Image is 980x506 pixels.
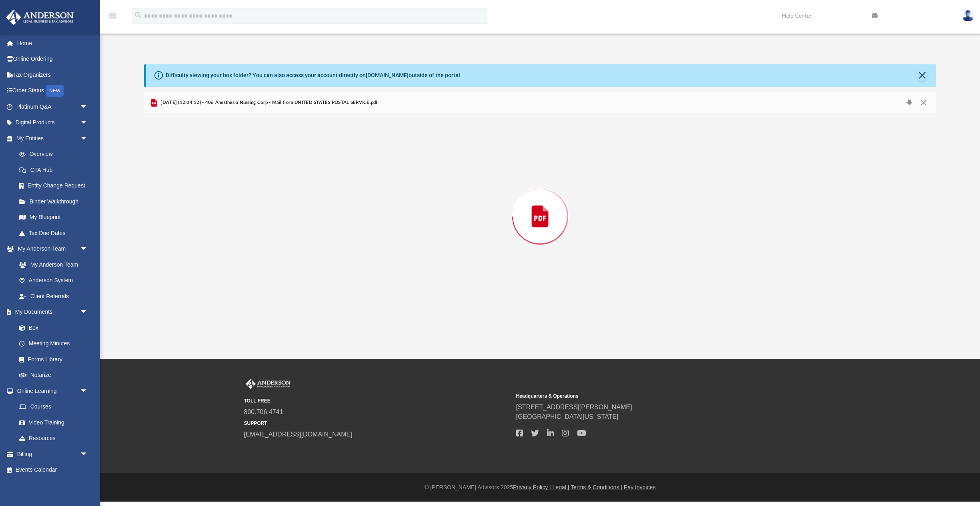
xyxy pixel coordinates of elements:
button: Download [902,97,916,108]
span: arrow_drop_down [80,383,96,399]
a: Anderson System [11,273,96,289]
a: My Anderson Teamarrow_drop_down [6,241,96,257]
a: Binder Walkthrough [11,193,100,209]
span: [DATE] (12:04:12) - 406 Anesthesia Nursing Corp - Mail from UNITED STATES POSTAL SERVICE.pdf [159,99,378,106]
button: Close [916,97,931,108]
img: User Pic [962,10,974,22]
button: Close [916,70,928,81]
a: [GEOGRAPHIC_DATA][US_STATE] [516,413,619,420]
a: My Blueprint [11,209,96,225]
a: Terms & Conditions | [571,484,622,490]
span: arrow_drop_down [80,241,96,257]
small: TOLL FREE [244,397,511,404]
a: Online Learningarrow_drop_down [6,383,96,399]
a: My Anderson Team [11,257,92,273]
a: Entity Change Request [11,178,100,194]
span: arrow_drop_down [80,130,96,147]
a: Home [6,35,100,51]
a: Client Referrals [11,288,96,304]
div: Difficulty viewing your box folder? You can also access your account directly on outside of the p... [166,71,462,80]
span: arrow_drop_down [80,304,96,321]
small: Headquarters & Operations [516,392,783,400]
a: Order StatusNEW [6,83,100,99]
a: menu [108,15,118,21]
i: search [134,11,142,20]
a: Tax Organizers [6,67,100,83]
a: Video Training [11,414,92,430]
a: Pay Invoices [624,484,655,490]
div: © [PERSON_NAME] Advisors 2025 [100,483,980,492]
a: Overview [11,146,100,162]
small: SUPPORT [244,420,511,427]
div: Preview [144,92,936,320]
a: Online Ordering [6,51,100,67]
a: [DOMAIN_NAME] [366,72,409,78]
a: Privacy Policy | [513,484,551,490]
a: [STREET_ADDRESS][PERSON_NAME] [516,404,632,410]
a: Meeting Minutes [11,336,96,352]
a: My Entitiesarrow_drop_down [6,130,100,146]
span: arrow_drop_down [80,115,96,131]
a: Courses [11,399,96,415]
span: arrow_drop_down [80,99,96,115]
a: Billingarrow_drop_down [6,446,100,462]
a: Resources [11,430,96,446]
img: Anderson Advisors Platinum Portal [4,10,76,25]
i: menu [108,11,118,21]
a: Events Calendar [6,462,100,478]
a: Box [11,320,92,336]
a: 800.706.4741 [244,408,283,415]
span: arrow_drop_down [80,446,96,462]
a: Platinum Q&Aarrow_drop_down [6,99,100,115]
a: Legal | [553,484,569,490]
div: NEW [46,85,64,97]
a: Tax Due Dates [11,225,100,241]
a: Digital Productsarrow_drop_down [6,115,100,131]
a: Forms Library [11,351,92,367]
a: Notarize [11,367,96,383]
img: Anderson Advisors Platinum Portal [244,379,292,389]
a: My Documentsarrow_drop_down [6,304,96,320]
a: CTA Hub [11,162,100,178]
a: [EMAIL_ADDRESS][DOMAIN_NAME] [244,431,353,438]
